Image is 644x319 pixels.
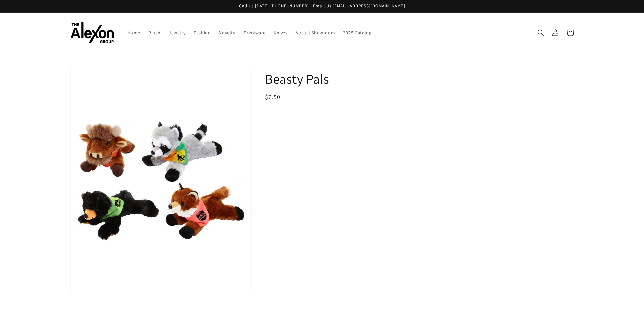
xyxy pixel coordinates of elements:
[244,30,266,36] span: Drinkware
[219,30,235,36] span: Novelty
[270,26,292,40] a: Knives
[343,30,371,36] span: 2025 Catalog
[215,26,239,40] a: Novelty
[339,26,375,40] a: 2025 Catalog
[292,26,339,40] a: Virtual Showroom
[123,26,144,40] a: Home
[194,30,211,36] span: Fashion
[70,22,114,44] img: The Alexon Group
[239,26,270,40] a: Drinkware
[533,25,548,40] summary: Search
[165,26,190,40] a: Jewelry
[265,70,574,87] h1: Beasty Pals
[190,26,215,40] a: Fashion
[127,30,140,36] span: Home
[169,30,185,36] span: Jewelry
[148,30,161,36] span: Plush
[144,26,165,40] a: Plush
[274,30,288,36] span: Knives
[296,30,335,36] span: Virtual Showroom
[265,93,281,101] span: $7.50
